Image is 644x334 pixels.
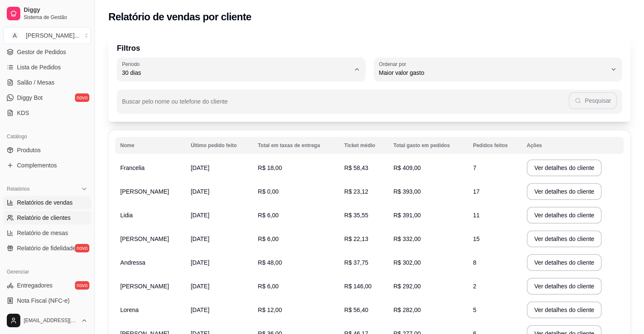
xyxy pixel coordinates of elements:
[24,6,88,14] span: Diggy
[258,212,279,219] span: R$ 6,00
[527,254,602,271] button: Ver detalhes do cliente
[393,164,421,171] span: R$ 409,00
[393,259,421,266] span: R$ 302,00
[344,212,368,219] span: R$ 35,55
[344,259,368,266] span: R$ 37,75
[393,212,421,219] span: R$ 391,00
[344,164,368,171] span: R$ 58,43
[17,78,55,87] span: Salão / Mesas
[120,212,133,219] span: Lidia
[17,281,53,290] span: Entregadores
[11,31,19,40] span: A
[393,188,421,195] span: R$ 393,00
[108,10,252,24] h2: Relatório de vendas por cliente
[191,283,209,290] span: [DATE]
[258,259,282,266] span: R$ 48,00
[473,212,480,219] span: 11
[344,235,368,242] span: R$ 22,13
[3,130,91,143] div: Catálogo
[388,137,468,154] th: Total gasto em pedidos
[379,68,607,77] span: Maior valor gasto
[7,186,30,192] span: Relatórios
[473,188,480,195] span: 17
[17,229,68,237] span: Relatório de mesas
[527,278,602,295] button: Ver detalhes do cliente
[17,161,57,170] span: Complementos
[120,307,139,313] span: Lorena
[120,259,145,266] span: Andressa
[26,31,80,40] div: [PERSON_NAME] ...
[527,183,602,200] button: Ver detalhes do cliente
[120,188,169,195] span: [PERSON_NAME]
[344,283,372,290] span: R$ 146,00
[527,159,602,176] button: Ver detalhes do cliente
[3,265,91,279] div: Gerenciar
[117,42,622,54] p: Filtros
[122,60,142,68] label: Período
[473,283,476,290] span: 2
[258,188,279,195] span: R$ 0,00
[17,296,69,305] span: Nota Fiscal (NFC-e)
[3,27,91,44] button: Select a team
[17,198,73,207] span: Relatórios de vendas
[191,212,209,219] span: [DATE]
[468,137,522,154] th: Pedidos feitos
[344,307,368,313] span: R$ 56,40
[17,63,61,71] span: Lista de Pedidos
[24,317,77,324] span: [EMAIL_ADDRESS][DOMAIN_NAME]
[120,235,169,242] span: [PERSON_NAME]
[393,235,421,242] span: R$ 332,00
[344,188,368,195] span: R$ 23,12
[17,93,43,102] span: Diggy Bot
[17,48,66,56] span: Gestor de Pedidos
[115,137,185,154] th: Nome
[473,164,476,171] span: 7
[527,301,602,318] button: Ver detalhes do cliente
[527,207,602,224] button: Ver detalhes do cliente
[473,259,476,266] span: 8
[473,307,476,313] span: 5
[17,146,41,154] span: Produtos
[191,259,209,266] span: [DATE]
[393,283,421,290] span: R$ 292,00
[191,235,209,242] span: [DATE]
[258,307,282,313] span: R$ 12,00
[379,60,409,68] label: Ordenar por
[393,307,421,313] span: R$ 282,00
[191,188,209,195] span: [DATE]
[17,214,71,222] span: Relatório de clientes
[258,283,279,290] span: R$ 6,00
[522,137,624,154] th: Ações
[122,68,350,77] span: 30 dias
[473,235,480,242] span: 15
[17,109,29,117] span: KDS
[120,283,169,290] span: [PERSON_NAME]
[527,230,602,247] button: Ver detalhes do cliente
[191,307,209,313] span: [DATE]
[258,235,279,242] span: R$ 6,00
[17,244,76,252] span: Relatório de fidelidade
[24,14,88,21] span: Sistema de Gestão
